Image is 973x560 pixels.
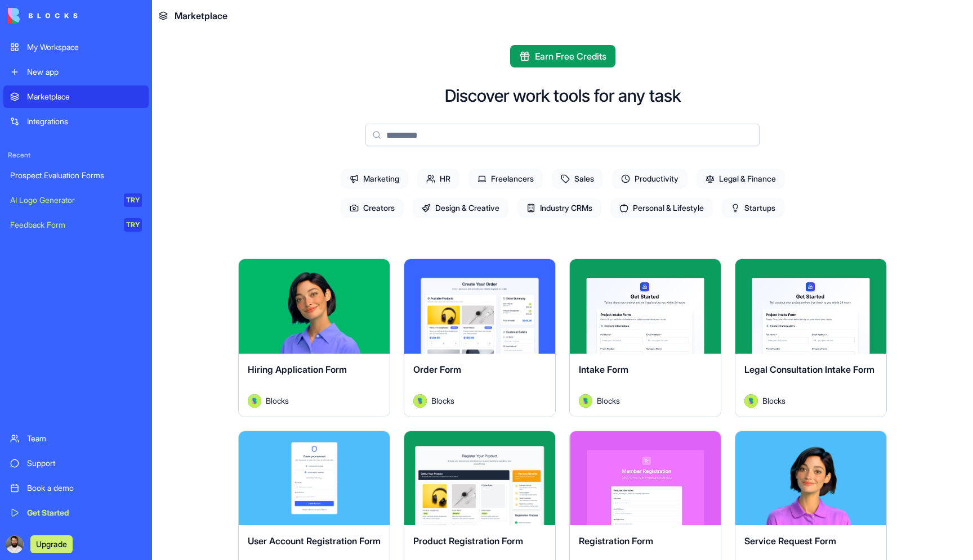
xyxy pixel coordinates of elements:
[597,395,620,407] span: Blocks
[248,535,381,547] span: User Account Registration Form
[413,535,523,547] span: Product Registration Form
[413,364,461,375] span: Order Form
[27,42,142,53] div: My Workspace
[3,110,149,133] a: Integrations
[248,364,347,375] span: Hiring Application Form
[413,198,508,218] span: Design & Creative
[579,394,592,408] img: Avatar
[552,169,603,189] span: Sales
[579,535,653,547] span: Registration Form
[266,395,289,407] span: Blocks
[610,198,713,218] span: Personal & Lifestyle
[341,198,404,218] span: Creators
[744,364,874,375] span: Legal Consultation Intake Form
[744,394,758,408] img: Avatar
[3,61,149,83] a: New app
[735,259,887,417] a: Legal Consultation Intake FormAvatarBlocks
[124,193,142,207] div: TRY
[6,535,24,553] img: ACg8ocLskjvUhBDgxtSFCRx4ztb74ewwa1VrVEuDBD_Ho1mrTsQB-QE=s96-c
[3,452,149,475] a: Support
[3,151,149,160] span: Recent
[3,189,149,211] a: AI Logo GeneratorTRY
[8,8,78,24] img: logo
[27,482,142,494] div: Book a demo
[468,169,543,189] span: Freelancers
[762,395,785,407] span: Blocks
[10,219,116,231] div: Feedback Form
[3,36,149,58] a: My Workspace
[510,45,615,67] button: Earn Free Credits
[30,535,73,553] button: Upgrade
[3,85,149,108] a: Marketplace
[3,477,149,499] a: Book a demo
[27,507,142,518] div: Get Started
[413,394,427,408] img: Avatar
[238,259,390,417] a: Hiring Application FormAvatarBlocks
[569,259,721,417] a: Intake FormAvatarBlocks
[612,169,688,189] span: Productivity
[722,198,784,218] span: Startups
[27,458,142,469] div: Support
[417,169,459,189] span: HR
[3,214,149,236] a: Feedback FormTRY
[535,49,606,63] span: Earn Free Credits
[3,164,149,187] a: Prospect Evaluation Forms
[27,433,142,444] div: Team
[744,535,836,547] span: Service Request Form
[517,198,601,218] span: Industry CRMs
[30,538,73,549] a: Upgrade
[431,395,454,407] span: Blocks
[3,502,149,524] a: Get Started
[27,116,142,127] div: Integrations
[445,85,681,106] h2: Discover work tools for any task
[124,218,142,232] div: TRY
[10,195,116,206] div: AI Logo Generator
[404,259,556,417] a: Order FormAvatarBlocks
[27,66,142,78] div: New app
[10,170,142,181] div: Prospect Evaluation Forms
[579,364,628,375] span: Intake Form
[27,91,142,102] div: Marketplace
[248,394,261,408] img: Avatar
[341,169,408,189] span: Marketing
[697,169,785,189] span: Legal & Finance
[175,9,227,22] span: Marketplace
[3,427,149,450] a: Team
